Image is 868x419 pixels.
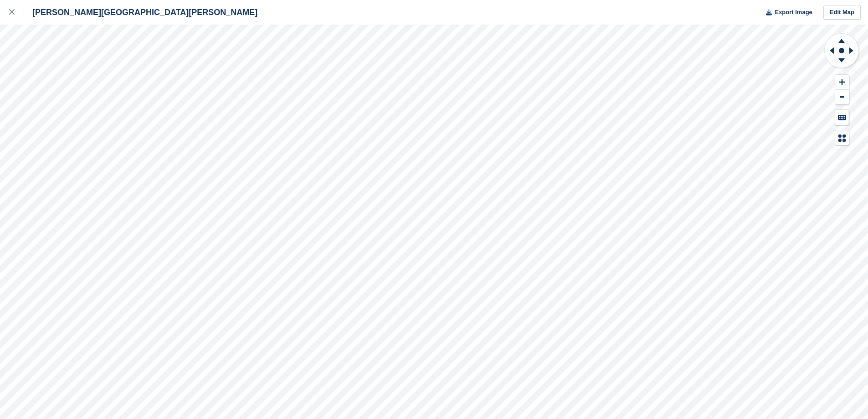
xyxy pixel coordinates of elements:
[835,75,849,90] button: Zoom In
[760,5,812,20] button: Export Image
[835,90,849,105] button: Zoom Out
[775,8,812,17] span: Export Image
[823,5,861,20] a: Edit Map
[835,130,849,145] button: Map Legend
[835,110,849,125] button: Keyboard Shortcuts
[24,7,257,18] div: [PERSON_NAME][GEOGRAPHIC_DATA][PERSON_NAME]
